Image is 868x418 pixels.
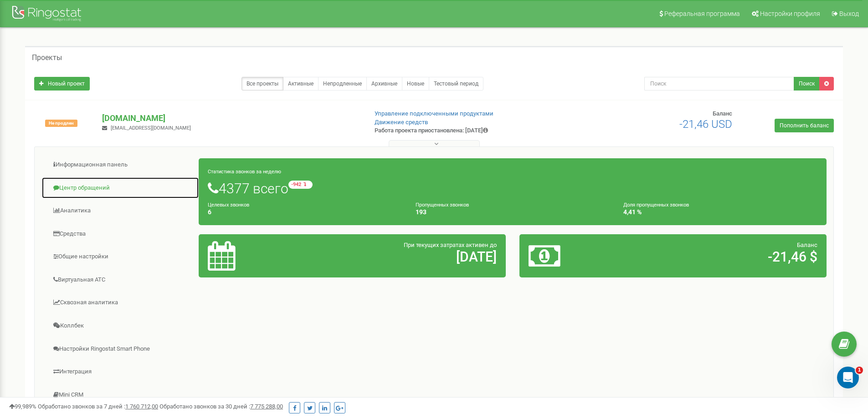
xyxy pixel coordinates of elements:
small: Пропущенных звонков [416,202,469,208]
span: Выход [839,10,859,17]
a: Тестовый период [429,77,483,91]
a: Mini CRM [41,384,199,406]
h4: 193 [416,209,610,216]
h4: 6 [208,209,402,216]
a: Новый проект [34,77,90,91]
h2: -21,46 $ [629,249,817,264]
iframe: Intercom live chat [837,367,859,388]
span: Обработано звонков за 30 дней : [159,403,283,410]
a: Активные [283,77,318,91]
span: Баланс [797,242,817,248]
h4: 4,41 % [623,209,817,216]
a: Центр обращений [41,177,199,199]
a: Сквозная аналитика [41,292,199,314]
a: Новые [402,77,429,91]
a: Непродленные [318,77,367,91]
small: Статистика звонков за неделю [208,169,281,175]
span: [EMAIL_ADDRESS][DOMAIN_NAME] [111,125,191,131]
span: 1 [856,367,863,374]
a: Аналитика [41,200,199,222]
span: При текущих затратах активен до [404,242,497,248]
h5: Проекты [32,54,62,62]
span: Реферальная программа [664,10,740,17]
a: Интеграция [41,361,199,383]
u: 7 775 288,00 [250,403,283,410]
a: Коллбек [41,315,199,337]
input: Поиск [644,77,794,91]
span: Обработано звонков за 7 дней : [38,403,158,410]
span: Не продлен [45,120,77,127]
h1: 4377 всего [208,181,817,196]
span: 99,989% [9,403,36,410]
u: 1 760 712,00 [125,403,158,410]
a: Движение средств [375,119,428,126]
button: Поиск [794,77,820,91]
a: Виртуальная АТС [41,269,199,291]
p: [DOMAIN_NAME] [102,112,360,124]
small: Целевых звонков [208,202,249,208]
a: Информационная панель [41,154,199,176]
a: Все проекты [241,77,283,91]
h2: [DATE] [308,249,497,264]
a: Общие настройки [41,246,199,268]
a: Настройки Ringostat Smart Phone [41,338,199,360]
a: Средства [41,223,199,245]
a: Пополнить баланс [775,119,834,132]
small: Доля пропущенных звонков [623,202,689,208]
p: Работа проекта приостановлена: [DATE] [375,126,564,135]
span: Баланс [713,110,732,117]
span: Настройки профиля [760,10,820,17]
a: Архивные [366,77,402,91]
small: -942 [288,181,313,189]
a: Управление подключенными продуктами [375,110,493,117]
span: -21,46 USD [679,118,732,131]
